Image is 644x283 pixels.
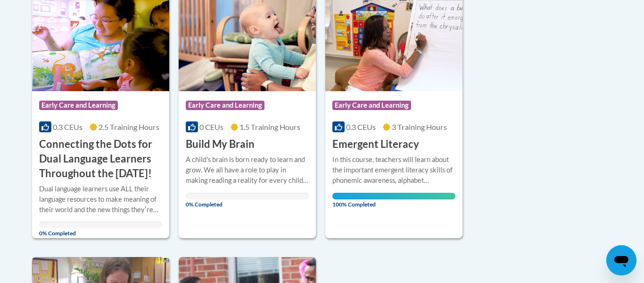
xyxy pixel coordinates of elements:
h3: Build My Brain [186,137,255,152]
div: Your progress [332,193,455,199]
div: Dual language learners use ALL their language resources to make meaning of their world and the ne... [39,184,162,215]
span: 1.5 Training Hours [239,122,300,131]
span: Early Care and Learning [332,101,411,110]
div: In this course, teachers will learn about the important emergent literacy skills of phonemic awar... [332,154,455,186]
span: 0.3 CEUs [346,122,376,131]
span: 100% Completed [332,193,455,208]
span: 0.3 CEUs [53,122,83,131]
span: 2.5 Training Hours [99,122,159,131]
iframe: Button to launch messaging window [606,245,636,275]
span: Early Care and Learning [39,101,118,110]
span: 3 Training Hours [392,122,447,131]
span: Early Care and Learning [186,101,264,110]
h3: Emergent Literacy [332,137,419,152]
h3: Connecting the Dots for Dual Language Learners Throughout the [DATE]! [39,137,162,180]
span: 0 CEUs [199,122,223,131]
div: A child's brain is born ready to learn and grow. We all have a role to play in making reading a r... [186,154,309,186]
